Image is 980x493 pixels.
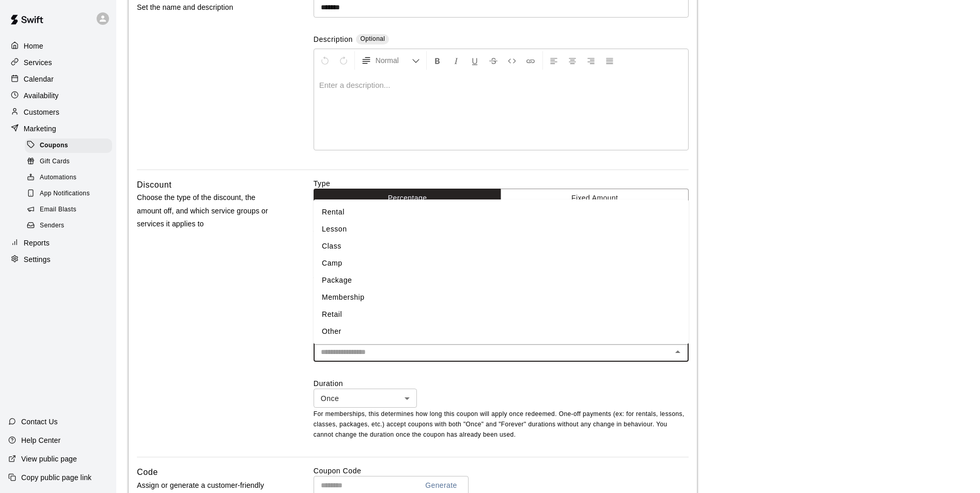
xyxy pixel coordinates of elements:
p: Marketing [24,124,56,134]
span: Gift Cards [40,157,70,167]
button: Format Italics [447,51,465,70]
span: Senders [40,221,65,231]
p: For memberships, this determines how long this coupon will apply once redeemed. One-off payments ... [314,409,689,440]
label: Duration [314,378,689,389]
button: Redo [335,51,352,70]
p: Help Center [21,435,60,445]
a: Gift Cards [25,153,116,170]
div: Automations [25,171,112,185]
li: Other [314,323,689,340]
button: Justify Align [601,51,618,70]
li: Package [314,272,689,289]
div: Coupons [25,138,112,153]
label: Type [314,178,689,189]
a: App Notifications [25,186,116,202]
li: Membership [314,289,689,306]
a: Marketing [8,121,108,136]
label: Description [314,34,353,46]
p: Customers [24,107,59,117]
a: Reports [8,235,108,251]
div: Once [314,389,417,408]
span: Optional [360,35,385,42]
p: Reports [24,238,50,248]
button: Right Align [582,51,600,70]
p: View public page [21,454,77,464]
button: Percentage [314,189,502,208]
p: Settings [24,254,51,265]
a: Calendar [8,71,108,87]
p: Copy public page link [21,472,91,483]
li: Camp [314,255,689,272]
button: Format Underline [466,51,484,70]
span: App Notifications [40,189,90,199]
p: Choose the type of the discount, the amount off, and which service groups or services it applies to [137,191,281,230]
button: Fixed Amount [501,189,689,208]
button: Formatting Options [357,51,424,70]
span: Automations [40,173,76,183]
a: Automations [25,170,116,186]
p: Availability [24,90,59,101]
a: Senders [25,218,116,234]
p: Calendar [24,74,54,84]
span: Normal [376,55,412,66]
a: Coupons [25,137,116,153]
label: Coupon Code [314,466,689,476]
li: Lesson [314,221,689,238]
button: Format Strikethrough [485,51,502,70]
p: Set the name and description [137,1,281,14]
button: Insert Link [522,51,539,70]
p: Contact Us [21,417,58,427]
li: Class [314,238,689,255]
div: Email Blasts [25,203,112,217]
li: Retail [314,306,689,323]
div: App Notifications [25,187,112,201]
span: Coupons [40,141,68,151]
div: Gift Cards [25,155,112,169]
button: Close [671,345,685,359]
button: Format Bold [429,51,446,70]
button: Insert Code [503,51,521,70]
a: Home [8,38,108,54]
h6: Code [137,466,158,479]
h6: Discount [137,178,172,192]
p: Services [24,57,52,68]
span: Email Blasts [40,205,76,215]
li: Rental [314,204,689,221]
button: Undo [316,51,334,70]
a: Settings [8,252,108,267]
a: Availability [8,88,108,103]
button: Center Align [564,51,581,70]
p: Home [24,41,43,51]
button: Left Align [545,51,563,70]
a: Customers [8,104,108,120]
div: Senders [25,219,112,233]
a: Email Blasts [25,202,116,218]
a: Services [8,55,108,70]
